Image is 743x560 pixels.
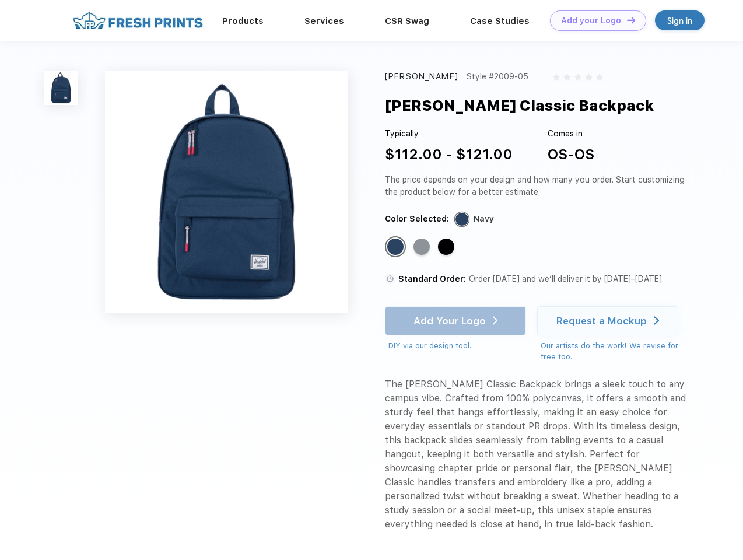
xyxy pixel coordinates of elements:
div: Style #2009-05 [467,71,528,83]
div: The [PERSON_NAME] Classic Backpack brings a sleek touch to any campus vibe. Crafted from 100% pol... [385,377,689,531]
div: Sign in [667,14,692,27]
img: func=resize&h=100 [44,71,78,105]
span: Standard Order: [398,274,466,283]
div: Black [438,239,454,255]
img: DT [627,17,635,23]
img: func=resize&h=640 [105,71,348,313]
div: Our artists do the work! We revise for free too. [541,340,689,363]
div: Comes in [548,128,594,140]
div: Add your Logo [561,16,621,26]
div: [PERSON_NAME] Classic Backpack [385,94,654,117]
div: Navy [474,213,494,225]
div: [PERSON_NAME] [385,71,458,83]
div: OS-OS [548,144,594,165]
div: Request a Mockup [556,315,647,327]
div: The price depends on your design and how many you order. Start customizing the product below for ... [385,174,689,198]
div: $112.00 - $121.00 [385,144,513,165]
img: white arrow [654,316,659,325]
img: gray_star.svg [585,73,592,80]
div: Raven Crosshatch [413,239,430,255]
img: gray_star.svg [574,73,581,80]
img: gray_star.svg [553,73,560,80]
span: Order [DATE] and we’ll deliver it by [DATE]–[DATE]. [469,274,664,283]
img: gray_star.svg [563,73,570,80]
img: standard order [385,274,395,284]
img: gray_star.svg [596,73,603,80]
div: Typically [385,128,513,140]
div: Color Selected: [385,213,449,225]
a: Sign in [655,10,705,30]
div: Navy [387,239,404,255]
div: DIY via our design tool. [388,340,526,352]
a: Products [222,16,264,26]
img: fo%20logo%202.webp [69,10,206,31]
